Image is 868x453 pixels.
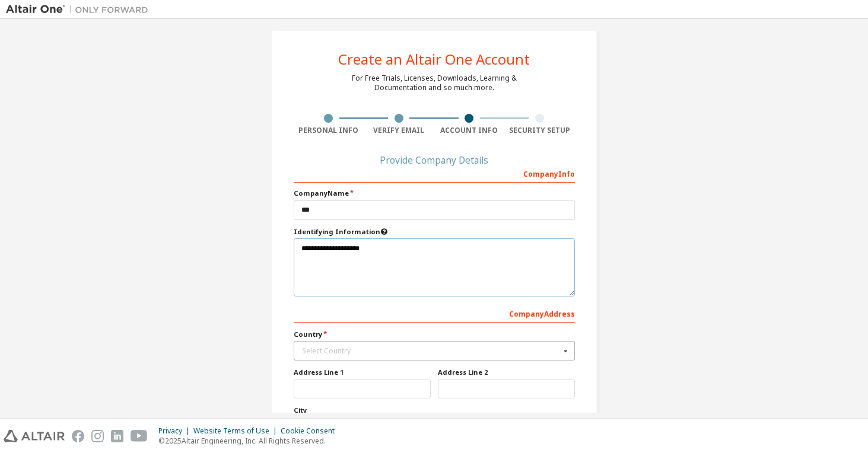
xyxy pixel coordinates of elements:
label: Country [294,330,575,339]
div: Provide Company Details [294,157,575,164]
img: instagram.svg [91,430,104,442]
div: Privacy [158,426,193,436]
img: youtube.svg [131,430,148,442]
div: Select Country [302,347,560,355]
div: Account Info [434,126,505,135]
label: Please provide any information that will help our support team identify your company. Email and n... [294,227,575,237]
div: Security Setup [504,126,575,135]
div: Website Terms of Use [193,426,281,436]
p: © 2025 Altair Engineering, Inc. All Rights Reserved. [158,436,342,446]
label: Address Line 2 [438,368,575,377]
div: Create an Altair One Account [338,52,530,66]
div: Verify Email [364,126,434,135]
img: facebook.svg [72,430,84,442]
img: linkedin.svg [111,430,123,442]
div: Company Address [294,304,575,323]
label: City [294,406,575,415]
img: altair_logo.svg [4,430,65,442]
label: Address Line 1 [294,368,431,377]
div: For Free Trials, Licenses, Downloads, Learning & Documentation and so much more. [352,74,517,92]
label: Company Name [294,189,575,198]
div: Company Info [294,164,575,183]
img: Altair One [6,4,154,15]
div: Personal Info [294,126,364,135]
div: Cookie Consent [281,426,342,436]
